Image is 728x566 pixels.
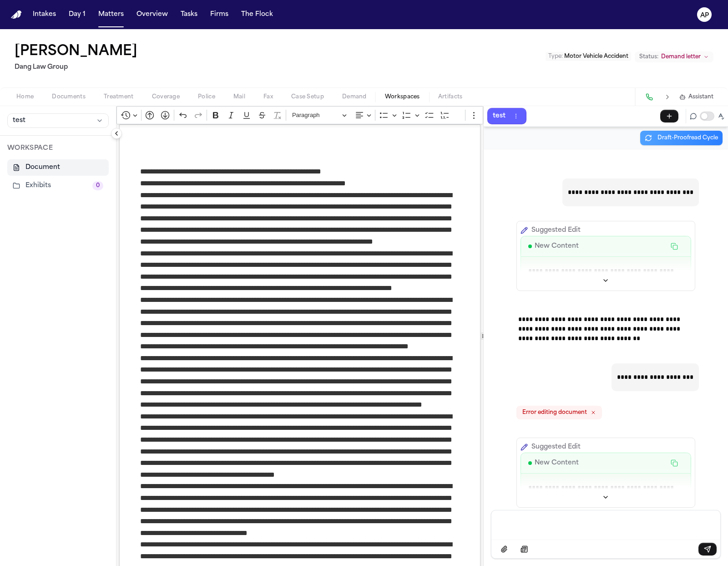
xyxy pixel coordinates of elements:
[15,62,141,73] h2: Dang Law Group
[11,10,22,19] img: Finch Logo
[198,93,215,101] span: Police
[535,458,579,469] p: New Content
[238,6,277,23] button: The Flock
[177,6,201,23] button: Tasks
[635,51,713,62] button: Change status from Demand letter
[233,93,245,101] span: Mail
[95,6,127,23] button: Matters
[16,93,34,101] span: Home
[65,6,89,23] button: Day 1
[548,54,563,59] span: Type :
[640,131,723,145] button: Draft-Proofread Cycle
[291,93,324,101] span: Case Setup
[661,53,701,61] span: Demand letter
[493,111,506,122] p: test
[7,159,109,176] button: Document
[522,409,587,416] span: Error editing document
[491,510,720,540] div: Message input
[665,240,683,253] button: Copy new content
[207,6,232,23] button: Firms
[495,543,513,556] button: Attach files
[263,93,273,101] span: Fax
[15,44,137,60] button: Edit matter name
[11,10,22,19] a: Home
[521,491,691,504] button: Show more
[385,93,420,101] span: Workspaces
[515,543,533,556] button: Select demand example
[679,93,713,101] button: Assistant
[688,93,713,101] span: Assistant
[564,54,628,59] span: Motor Vehicle Accident
[342,93,367,101] span: Demand
[531,225,581,236] p: Suggested Edit
[288,108,351,122] button: Paragraph, Heading
[535,241,579,252] p: New Content
[133,6,172,23] button: Overview
[15,44,137,60] h1: [PERSON_NAME]
[438,93,463,101] span: Artifacts
[665,457,683,469] button: Copy new content
[152,93,180,101] span: Coverage
[7,113,109,128] button: test
[700,12,709,19] text: AP
[700,112,714,121] button: Toggle proofreading mode
[7,143,109,154] p: WORKSPACE
[7,178,109,194] button: Exhibits0
[643,91,656,103] button: Make a Call
[116,106,483,124] div: Editor toolbar
[521,274,691,287] button: Show more
[639,53,658,61] span: Status:
[52,93,86,101] span: Documents
[511,111,521,121] button: Thread actions
[292,110,339,121] span: Paragraph
[487,108,526,124] button: testThread actions
[29,6,60,23] button: Intakes
[104,93,134,101] span: Treatment
[657,134,718,142] span: Draft-Proofread Cycle
[13,116,25,125] span: test
[92,181,103,190] span: 0
[698,543,717,556] button: Send message
[111,128,122,139] button: Collapse sidebar
[546,52,631,61] button: Edit Type: Motor Vehicle Accident
[531,442,581,453] p: Suggested Edit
